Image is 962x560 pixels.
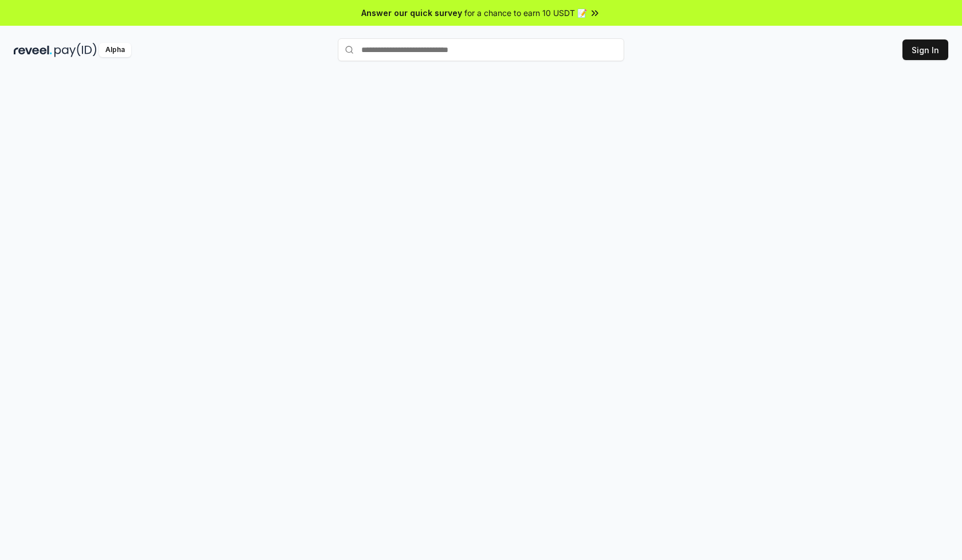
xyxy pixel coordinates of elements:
[902,39,948,60] button: Sign In
[361,7,462,19] span: Answer our quick survey
[99,43,131,57] div: Alpha
[54,43,97,57] img: pay_id
[464,7,587,19] span: for a chance to earn 10 USDT 📝
[14,43,52,57] img: reveel_dark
